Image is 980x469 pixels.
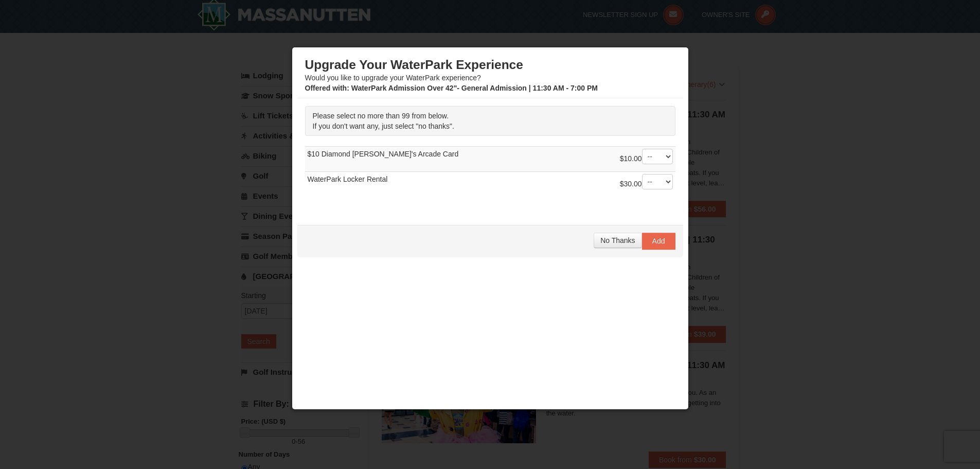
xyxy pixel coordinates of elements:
span: Add [652,237,665,245]
h3: Upgrade Your WaterPark Experience [305,57,675,73]
div: $30.00 [620,174,673,195]
td: WaterPark Locker Rental [305,172,675,197]
strong: : WaterPark Admission Over 42"- General Admission | 11:30 AM - 7:00 PM [305,84,598,92]
button: No Thanks [594,233,642,248]
span: No Thanks [600,236,635,245]
span: Offered with [305,84,347,92]
div: $10.00 [620,149,673,169]
div: Would you like to upgrade your WaterPark experience? [305,57,675,93]
td: $10 Diamond [PERSON_NAME]'s Arcade Card [305,147,675,172]
span: Please select no more than 99 from below. [313,112,449,120]
span: If you don't want any, just select "no thanks". [313,122,454,130]
button: Add [642,233,675,249]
